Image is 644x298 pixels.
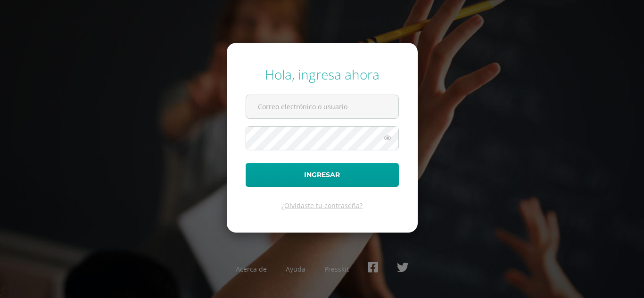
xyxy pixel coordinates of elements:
[246,95,398,118] input: Correo electrónico o usuario
[281,201,363,210] a: ¿Olvidaste tu contraseña?
[324,265,349,274] a: Presskit
[286,265,305,274] a: Ayuda
[246,65,399,83] div: Hola, ingresa ahora
[236,265,267,274] a: Acerca de
[246,163,399,187] button: Ingresar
